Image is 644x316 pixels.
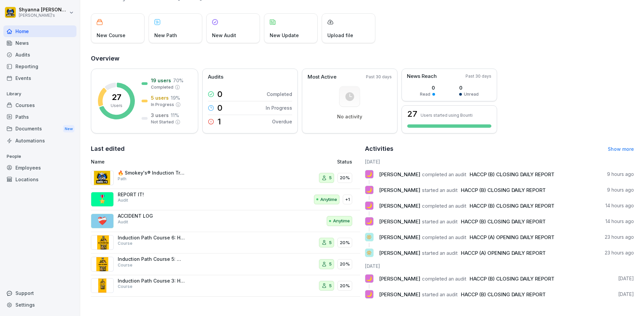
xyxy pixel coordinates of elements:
span: started an audit [422,291,458,298]
img: ep9vw2sd15w3pphxl0275339.png [91,171,114,185]
span: HACCP (B) CLOSING DAILY REPORT [461,291,546,298]
p: 5 [329,261,332,268]
span: started an audit [422,218,458,225]
p: 70 % [173,77,183,84]
span: [PERSON_NAME] [379,291,420,298]
a: Audits [3,49,76,61]
p: 20% [340,261,350,268]
p: 0 [217,90,222,98]
p: [DATE] [618,291,634,298]
p: 0 [459,84,479,91]
h2: Activities [365,144,393,153]
a: Show more [608,146,634,152]
p: Anytime [320,196,337,203]
span: completed an audit [422,171,466,178]
p: 19 % [171,94,180,101]
span: [PERSON_NAME] [379,234,420,240]
div: Documents [3,123,76,135]
span: completed an audit [422,276,466,282]
p: No activity [337,114,362,120]
p: Library [3,89,76,99]
span: HACCP (B) CLOSING DAILY REPORT [461,187,546,193]
p: 23 hours ago [605,234,634,240]
p: 9 hours ago [607,171,634,178]
a: News [3,37,76,49]
p: Anytime [333,218,350,224]
p: Induction Path Course 6: HR & Employment Basics [118,235,185,241]
p: 🎖️ [97,193,107,205]
a: Reporting [3,61,76,72]
a: Home [3,25,76,37]
img: ri4ot6gyqbtljycqcyknatnf.png [91,257,114,272]
p: Audits [208,73,223,81]
h6: [DATE] [365,158,634,165]
h6: [DATE] [365,262,634,270]
div: Paths [3,111,76,123]
img: x9iotnk34w5qae9frfdv4s8p.png [91,278,114,293]
p: 🌙 [366,274,372,283]
p: 🔥 Smokey's® Induction Training [118,170,185,176]
p: Users started using Bounti [421,113,473,118]
p: 5 users [151,94,169,101]
h2: Overview [91,54,634,63]
p: Completed [151,84,173,90]
p: Users [111,103,122,109]
div: Support [3,287,76,299]
a: Employees [3,162,76,174]
span: HACCP (B) CLOSING DAILY REPORT [461,218,546,225]
span: [PERSON_NAME] [379,203,420,209]
div: Locations [3,174,76,185]
p: Unread [464,91,479,97]
span: started an audit [422,187,458,193]
a: ❤️‍🩹ACCIDENT LOGAuditAnytime [91,210,360,232]
p: 20% [340,175,350,181]
span: completed an audit [422,234,466,240]
p: 11 % [171,112,179,119]
p: Course [118,284,132,290]
p: Past 30 days [466,73,491,79]
a: Events [3,72,76,84]
p: In Progress [266,104,292,111]
p: 14 hours ago [605,202,634,209]
a: 🔥 Smokey's® Induction TrainingPath520% [91,167,360,189]
p: Induction Path Course 5: Workplace Conduct [118,256,185,262]
p: Path [118,176,126,182]
p: 9 hours ago [607,187,634,193]
p: +1 [345,196,350,203]
p: New Update [270,32,299,39]
h2: Last edited [91,144,360,153]
p: Completed [267,91,292,98]
p: [DATE] [618,275,634,282]
span: [PERSON_NAME] [379,250,420,256]
p: 19 users [151,77,171,84]
p: New Audit [212,32,236,39]
p: Audit [118,219,128,225]
a: Settings [3,299,76,311]
a: DocumentsNew [3,123,76,135]
p: 23 hours ago [605,249,634,256]
p: 🌙 [366,185,372,195]
h3: 27 [407,110,417,118]
p: Course [118,240,132,246]
p: 3 users [151,112,169,119]
p: 🔅 [366,232,372,242]
div: Automations [3,135,76,146]
a: 🎖️REPORT IT!AuditAnytime+1 [91,189,360,211]
p: Not Started [151,119,174,125]
p: New Path [154,32,177,39]
span: HACCP (B) CLOSING DAILY REPORT [470,276,554,282]
p: Status [337,158,352,165]
p: In Progress [151,102,174,108]
p: Shyanna [PERSON_NAME] [19,7,68,13]
span: completed an audit [422,203,466,209]
span: started an audit [422,250,458,256]
p: News Reach [407,73,437,80]
p: New Course [97,32,125,39]
p: ❤️‍🩹 [97,215,107,227]
a: Induction Path Course 5: Workplace ConductCourse520% [91,253,360,275]
span: HACCP (A) OPENING DAILY REPORT [461,250,546,256]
